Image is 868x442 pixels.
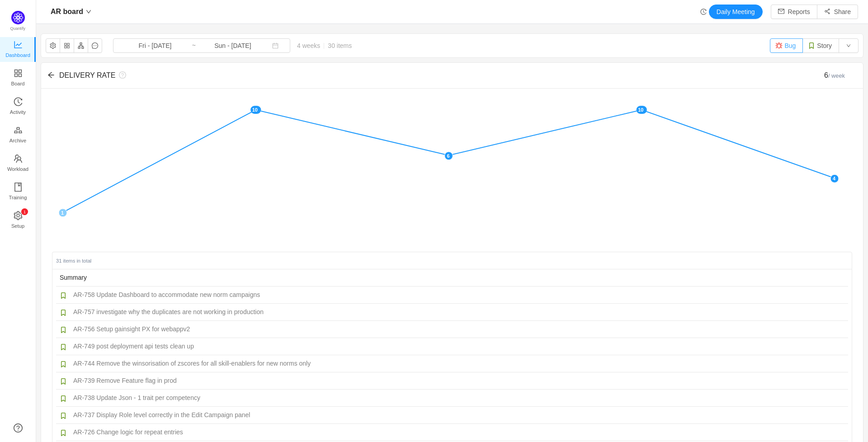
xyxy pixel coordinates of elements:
[775,42,783,49] img: 10603
[11,11,25,24] img: Quantify
[272,42,278,49] i: icon: calendar
[808,42,815,49] img: 10615
[96,359,311,368] span: Remove the winsorisation of zscores for all skill-enablers for new norms only
[14,40,23,49] i: icon: line-chart
[73,324,94,334] span: AR-756
[51,5,83,19] span: AR board
[96,307,264,317] span: investigate why the duplicates are not working in production
[14,183,23,192] i: icon: book
[96,342,194,351] span: post deployment api tests clean up
[9,132,26,150] span: Archive
[73,307,264,317] a: AR-757 investigate why the duplicates are not working in production
[96,376,176,386] span: Remove Feature flag in prod
[14,69,23,87] a: Board
[21,208,28,215] sup: 1
[73,428,183,437] a: AR-726 Change logic for repeat entries
[73,290,94,300] span: AR-758
[11,217,24,235] span: Setup
[11,75,25,93] span: Board
[328,42,352,49] span: 30 items
[73,393,94,403] span: AR-738
[73,290,260,300] a: AR-758 Update Dashboard to accommodate new norm campaigns
[73,376,177,386] a: AR-739 Remove Feature flag in prod
[60,38,74,53] button: icon: appstore
[116,71,126,79] i: icon: question-circle
[709,5,763,19] button: Daily Meeting
[14,211,23,220] i: icon: setting
[73,410,94,420] span: AR-737
[14,41,23,59] a: Dashboard
[802,38,839,53] button: Story
[14,155,23,173] a: Workload
[96,393,200,403] span: Update Json - 1 trait per competency
[73,410,250,420] a: AR-737 Display Role level correctly in the Edit Campaign panel
[73,376,94,386] span: AR-739
[10,26,26,31] span: Quantify
[824,71,845,79] span: 6
[700,9,707,15] i: icon: history
[118,41,192,51] input: Start date
[14,212,23,230] a: icon: settingSetup
[73,342,194,351] a: AR-749 post deployment api tests clean up
[73,342,94,351] span: AR-749
[88,38,102,53] button: icon: message
[73,359,311,368] a: AR-744 Remove the winsorisation of zscores for all skill-enablers for new norms only
[73,324,190,334] a: AR-756 Setup gainsight PX for webappv2
[23,208,25,215] p: 1
[56,258,91,263] small: 31 items in total
[14,183,23,201] a: Training
[196,41,269,51] input: End date
[14,98,23,116] a: Activity
[60,273,87,282] span: Summary
[96,290,260,300] span: Update Dashboard to accommodate new norm campaigns
[839,38,859,53] button: icon: down
[9,188,27,207] span: Training
[14,126,23,135] i: icon: gold
[74,38,88,53] button: icon: apartment
[86,9,91,14] i: icon: down
[96,324,190,334] span: Setup gainsight PX for webappv2
[73,428,94,437] span: AR-726
[96,410,250,420] span: Display Role level correctly in the Edit Campaign panel
[52,70,652,81] div: DELIVERY RATE
[14,69,23,78] i: icon: appstore
[828,72,845,79] small: / week
[46,38,60,53] button: icon: setting
[770,38,803,53] button: Bug
[96,428,183,437] span: Change logic for repeat entries
[14,154,23,163] i: icon: team
[771,5,817,19] button: icon: mailReports
[14,423,23,433] a: icon: question-circle
[14,97,23,106] i: icon: history
[73,307,94,317] span: AR-757
[817,5,858,19] button: icon: share-altShare
[10,103,26,121] span: Activity
[7,160,28,178] span: Workload
[14,126,23,144] a: Archive
[47,71,55,79] i: icon: arrow-left
[5,46,30,64] span: Dashboard
[290,42,359,49] span: 4 weeks
[73,359,94,368] span: AR-744
[73,393,200,403] a: AR-738 Update Json - 1 trait per competency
